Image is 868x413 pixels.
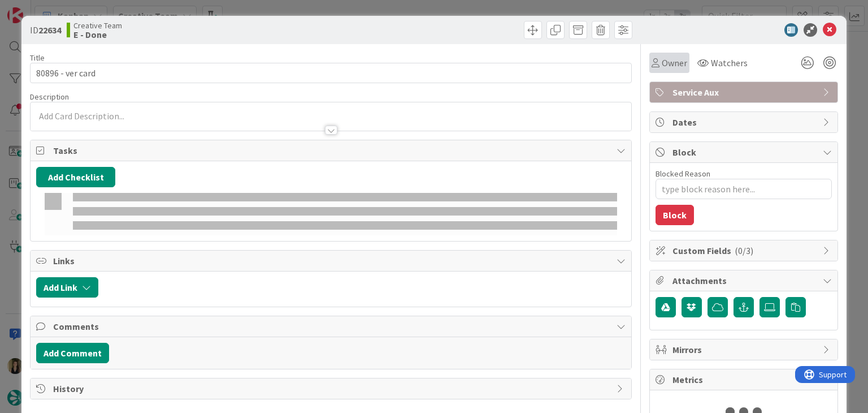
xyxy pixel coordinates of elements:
[73,30,122,39] b: E - Done
[711,56,748,70] span: Watchers
[672,343,817,356] span: Mirrors
[38,24,61,36] b: 22634
[672,85,817,99] span: Service Aux
[36,277,98,298] button: Add Link
[672,373,817,386] span: Metrics
[30,23,61,37] span: ID
[24,2,51,15] span: Support
[53,320,610,333] span: Comments
[30,92,69,102] span: Description
[73,21,122,30] span: Creative Team
[656,169,710,179] label: Blocked Reason
[672,274,817,287] span: Attachments
[36,167,115,187] button: Add Checklist
[672,244,817,257] span: Custom Fields
[672,115,817,129] span: Dates
[30,63,631,83] input: type card name here...
[662,56,687,70] span: Owner
[656,205,694,225] button: Block
[53,254,610,268] span: Links
[53,382,610,395] span: History
[672,145,817,159] span: Block
[36,343,109,363] button: Add Comment
[735,245,753,256] span: ( 0/3 )
[30,53,45,63] label: Title
[53,144,610,157] span: Tasks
